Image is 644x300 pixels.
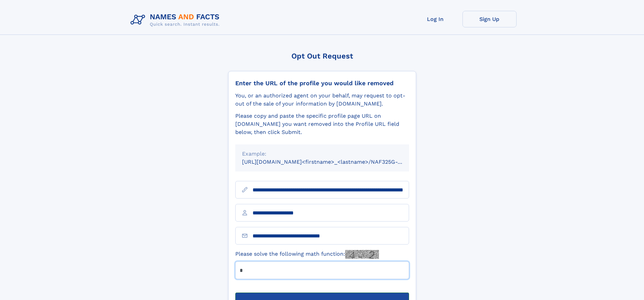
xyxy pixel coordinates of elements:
[128,11,225,29] img: Logo Names and Facts
[242,150,402,158] div: Example:
[235,250,379,259] label: Please solve the following math function:
[235,79,409,87] div: Enter the URL of the profile you would like removed
[462,11,517,27] a: Sign Up
[235,92,409,108] div: You, or an authorized agent on your behalf, may request to opt-out of the sale of your informatio...
[408,11,462,27] a: Log In
[242,159,422,165] small: [URL][DOMAIN_NAME]<firstname>_<lastname>/NAF325G-xxxxxxxx
[235,112,409,136] div: Please copy and paste the specific profile page URL on [DOMAIN_NAME] you want removed into the Pr...
[228,52,416,60] div: Opt Out Request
